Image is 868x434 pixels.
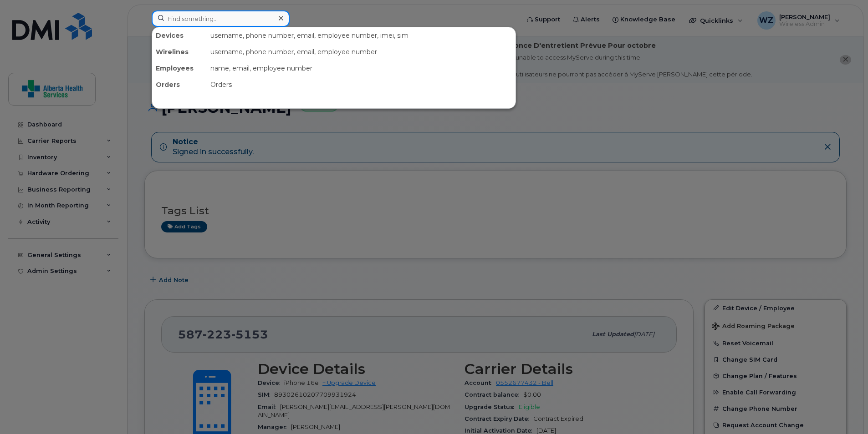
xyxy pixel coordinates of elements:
[152,44,207,60] div: Wirelines
[152,27,207,44] div: Devices
[207,76,516,93] div: Orders
[207,27,516,44] div: username, phone number, email, employee number, imei, sim
[152,60,207,76] div: Employees
[207,60,516,76] div: name, email, employee number
[152,76,207,93] div: Orders
[207,44,516,60] div: username, phone number, email, employee number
